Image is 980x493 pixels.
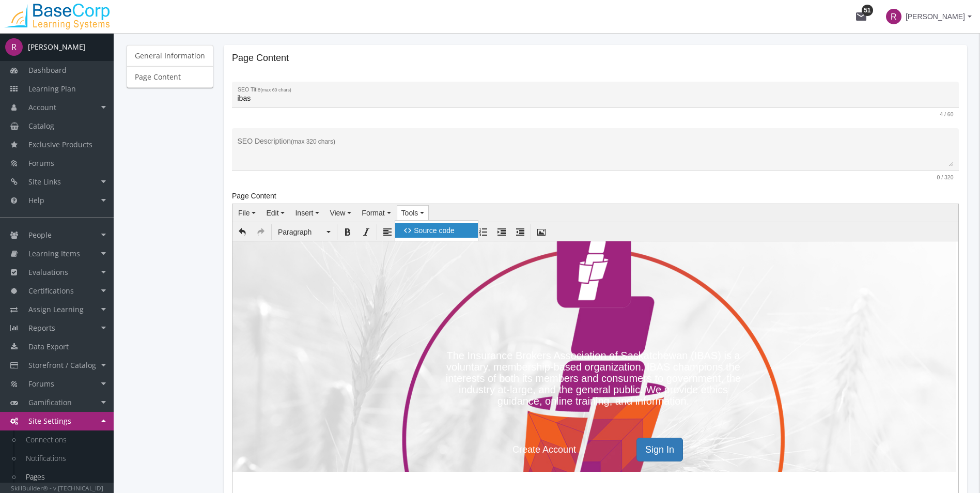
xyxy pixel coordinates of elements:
span: Assign Learning [28,304,84,314]
span: View [330,209,345,217]
a: Connections [15,430,114,449]
span: Site Links [28,177,61,187]
mat-icon: mail [855,10,867,23]
a: Notifications [15,449,114,468]
span: Insert [295,209,313,217]
span: Data Export [28,342,69,351]
span: Learning Plan [28,84,76,94]
span: Exclusive Products [28,140,92,149]
span: Storefront / Catalog [28,360,96,370]
span: R [886,9,901,24]
div: Increase indent [493,224,510,240]
span: Certifications [28,286,74,296]
span: File [238,209,250,217]
div: Redo [252,224,270,240]
span: Edit [266,209,278,217]
div: Numbered list [474,224,492,240]
span: Format [362,209,384,217]
span: Learning Items [28,249,80,258]
span: Site Settings [28,416,71,426]
span: Dashboard [28,65,67,75]
span: People [28,230,52,240]
h2: Page Content [232,53,959,64]
a: Pages [15,468,114,486]
span: Tools [401,209,418,217]
a: Page Content [127,66,213,88]
div: Italic [357,224,375,240]
mat-hint: 4 / 60 [940,112,953,118]
span: Account [28,102,56,112]
span: Forums [28,379,54,389]
a: General Information [127,45,213,67]
span: Paragraph [278,227,324,237]
span: [PERSON_NAME] [906,7,965,26]
span: Source code [414,226,455,235]
label: Page Content [232,191,276,201]
div: Bold [339,224,356,240]
span: Help [28,195,44,205]
h2: The Insurance Brokers Association of Saskatchewan (IBAS) is a voluntary, membership-based organiz... [211,109,511,165]
div: Undo [234,224,251,240]
mat-hint: 0 / 320 [937,175,953,181]
div: Decrease indent [511,224,529,240]
span: Reports [28,323,55,333]
span: Gamification [28,397,72,407]
span: R [5,38,23,56]
div: Align left [379,224,396,240]
span: Evaluations [28,267,68,277]
div: Insert/edit image [533,224,550,240]
span: Forums [28,158,54,168]
a: Create Account [271,196,352,220]
a: Sign In [404,196,450,220]
div: [PERSON_NAME] [28,42,86,52]
small: SkillBuilder® - v.[TECHNICAL_ID] [11,484,103,492]
span: Catalog [28,121,54,131]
